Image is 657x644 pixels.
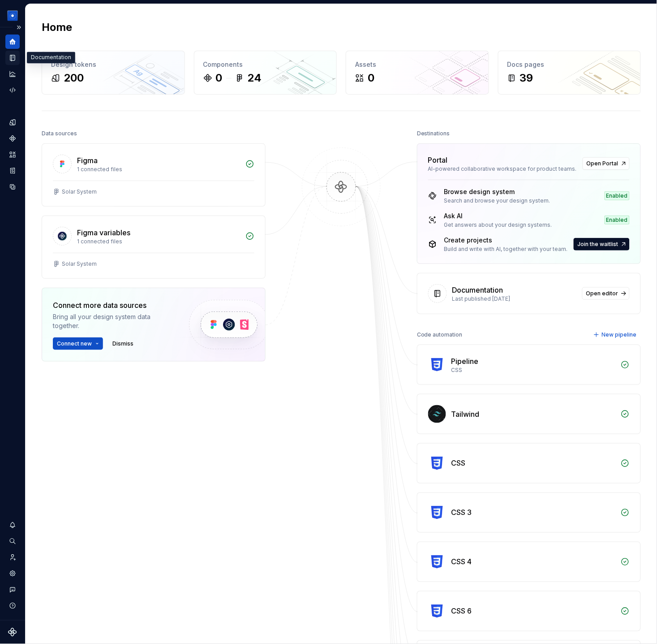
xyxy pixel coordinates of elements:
a: Invite team [5,550,20,565]
div: 0 [216,71,223,85]
div: Search and browse your design system. [444,197,550,204]
div: Solar System [62,188,97,195]
div: Build and write with AI, together with your team. [444,246,568,253]
div: Tailwind [451,409,480,419]
button: Connect new [53,337,103,350]
div: CSS [451,458,466,469]
a: Home [5,35,20,49]
div: Data sources [42,127,77,140]
div: Browse design system [444,187,550,196]
div: Ask AI [444,212,552,220]
span: Open editor [586,290,618,297]
div: Documentation [27,52,75,64]
div: 200 [64,71,84,85]
div: 39 [520,71,533,85]
a: Analytics [5,67,20,81]
div: Portal [428,155,448,165]
div: 24 [248,71,262,85]
a: Open Portal [583,157,630,170]
div: Get answers about your design systems. [444,221,552,229]
div: AI-powered collaborative workspace for product teams. [428,165,577,173]
button: Contact support [5,583,20,597]
button: Dismiss [108,337,137,350]
div: Code automation [417,328,463,341]
div: 1 connected files [77,166,240,173]
div: Enabled [605,191,630,200]
div: CSS 4 [451,557,472,567]
div: CSS 3 [451,507,472,518]
div: Bring all your design system data together. [53,312,174,330]
button: New pipeline [591,328,641,341]
a: Storybook stories [5,164,20,178]
div: Figma variables [77,227,130,238]
a: Design tokens [5,115,20,130]
div: Last published [DATE] [452,295,577,303]
a: Data sources [5,180,20,194]
a: Components024 [194,51,337,95]
a: Components [5,131,20,146]
a: Open editor [582,287,630,300]
div: CSS [451,367,615,374]
button: Notifications [5,518,20,532]
div: Figma [77,155,98,166]
a: Settings [5,566,20,581]
div: Connect more data sources [53,300,174,311]
div: 0 [368,71,374,85]
a: Figma1 connected filesSolar System [42,143,266,207]
div: Enabled [605,216,630,225]
svg: Supernova Logo [8,628,17,637]
a: Code automation [5,83,20,97]
div: Assets [355,60,480,69]
div: CSS 6 [451,606,472,617]
button: Search ⌘K [5,534,20,549]
div: Pipeline [451,356,479,367]
button: Expand sidebar [13,21,25,34]
div: Docs pages [507,60,632,69]
img: 049812b6-2877-400d-9dc9-987621144c16.png [7,10,18,21]
a: Figma variables1 connected filesSolar System [42,216,266,279]
a: Assets0 [346,51,489,95]
h2: Home [42,20,72,35]
div: Destinations [417,127,450,140]
div: Documentation [452,285,503,295]
span: Join the waitlist [578,241,618,248]
a: Docs pages39 [498,51,641,95]
span: New pipeline [602,331,637,338]
div: Solar System [62,260,97,268]
a: Design tokens200 [42,51,185,95]
span: Open Portal [587,160,618,167]
span: Connect new [57,340,92,347]
div: Design tokens [51,60,176,69]
a: Assets [5,147,20,162]
button: Join the waitlist [574,238,630,251]
div: 1 connected files [77,238,240,245]
span: Dismiss [112,340,133,347]
div: Components [203,60,328,69]
div: Create projects [444,236,568,245]
a: Documentation [5,51,20,65]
